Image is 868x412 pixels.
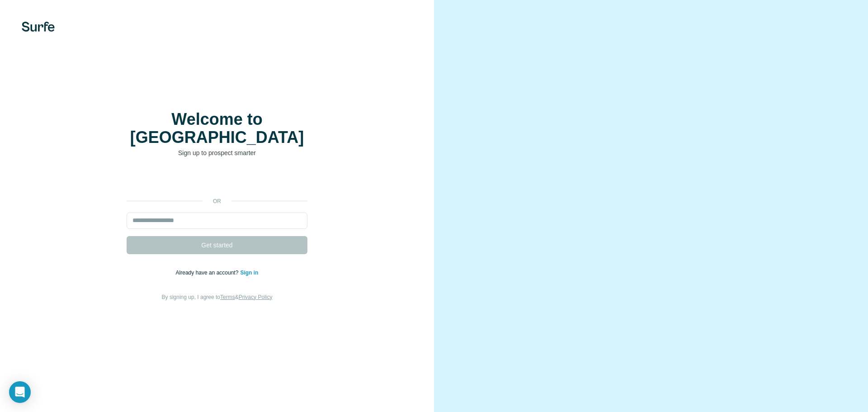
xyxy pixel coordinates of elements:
span: By signing up, I agree to & [162,294,273,300]
span: Already have an account? [176,270,241,276]
a: Sign in [240,270,258,276]
div: Open Intercom Messenger [9,381,31,403]
iframe: Sign in with Google Button [122,171,312,191]
p: or [203,197,231,205]
a: Terms [220,294,235,300]
p: Sign up to prospect smarter [127,148,307,157]
img: Surfe's logo [22,22,55,32]
h1: Welcome to [GEOGRAPHIC_DATA] [127,110,307,147]
a: Privacy Policy [239,294,273,300]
